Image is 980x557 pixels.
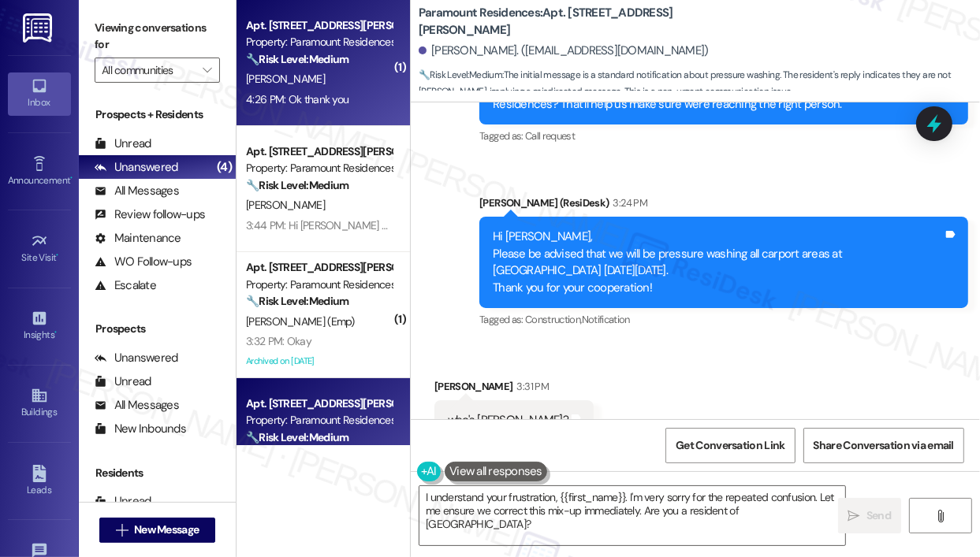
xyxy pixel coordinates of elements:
[246,314,355,329] span: [PERSON_NAME] (Emp)
[246,430,348,444] strong: 🔧 Risk Level: Medium
[479,308,968,331] div: Tagged as:
[102,58,195,83] input: All communities
[95,421,186,437] div: New Inbounds
[246,17,392,34] div: Apt. [STREET_ADDRESS][PERSON_NAME]
[479,195,968,217] div: [PERSON_NAME] (ResiDesk)
[609,195,647,211] div: 3:24 PM
[246,52,348,66] strong: 🔧 Risk Level: Medium
[493,228,943,296] div: Hi [PERSON_NAME], Please be advised that we will be pressure washing all carport areas at [GEOGRA...
[79,106,236,123] div: Prospects + Residents
[848,510,860,522] i: 
[95,206,205,223] div: Review follow-ups
[213,155,236,180] div: (4)
[803,428,964,463] button: Share Conversation via email
[203,64,211,76] i: 
[79,465,236,481] div: Residents
[246,198,325,212] span: [PERSON_NAME]
[134,522,199,538] span: New Message
[95,350,178,366] div: Unanswered
[57,250,59,261] span: •
[8,460,71,503] a: Leads
[419,69,502,81] strong: 🔧 Risk Level: Medium
[582,313,630,326] span: Notification
[70,173,73,184] span: •
[246,395,392,412] div: Apt. [STREET_ADDRESS][PERSON_NAME]
[934,510,946,522] i: 
[95,373,151,390] div: Unread
[246,294,348,308] strong: 🔧 Risk Level: Medium
[814,437,954,454] span: Share Conversation via email
[525,313,582,326] span: Construction ,
[419,67,980,101] span: : The initial message is a standard notification about pressure washing. The resident's reply ind...
[79,321,236,337] div: Prospects
[246,143,392,160] div: Apt. [STREET_ADDRESS][PERSON_NAME]
[244,351,393,371] div: Archived on [DATE]
[246,72,325,86] span: [PERSON_NAME]
[419,5,734,39] b: Paramount Residences: Apt. [STREET_ADDRESS][PERSON_NAME]
[419,486,845,545] textarea: I understand your frustration, {{first_name}}. I'm very sorry for the repeated confusion. Let me ...
[8,305,71,347] a: Insights •
[8,382,71,425] a: Buildings
[448,412,568,429] div: who's [PERSON_NAME]?
[246,160,392,176] div: Property: Paramount Residences
[246,218,514,232] div: 3:44 PM: Hi [PERSON_NAME] what do you need me to do?
[525,129,575,143] span: Call request
[54,327,57,338] span: •
[23,13,55,43] img: ResiDesk Logo
[246,412,392,429] div: Property: Paramount Residences
[95,397,179,414] div: All Messages
[95,16,220,58] label: Viewing conversations for
[246,34,392,50] div: Property: Paramount Residences
[665,428,795,463] button: Get Conversation Link
[95,493,151,510] div: Unread
[95,136,151,152] div: Unread
[838,498,902,533] button: Send
[99,518,216,543] button: New Message
[116,524,128,537] i: 
[246,277,392,293] div: Property: Paramount Residences
[8,72,71,115] a: Inbox
[95,277,156,294] div: Escalate
[434,378,594,400] div: [PERSON_NAME]
[513,378,549,395] div: 3:31 PM
[419,43,709,59] div: [PERSON_NAME]. ([EMAIL_ADDRESS][DOMAIN_NAME])
[676,437,784,454] span: Get Conversation Link
[95,159,178,176] div: Unanswered
[246,259,392,276] div: Apt. [STREET_ADDRESS][PERSON_NAME]
[246,334,311,348] div: 3:32 PM: Okay
[866,507,891,524] span: Send
[95,183,179,199] div: All Messages
[246,92,348,106] div: 4:26 PM: Ok thank you
[479,124,968,147] div: Tagged as:
[95,254,192,270] div: WO Follow-ups
[8,228,71,270] a: Site Visit •
[246,178,348,192] strong: 🔧 Risk Level: Medium
[95,230,181,247] div: Maintenance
